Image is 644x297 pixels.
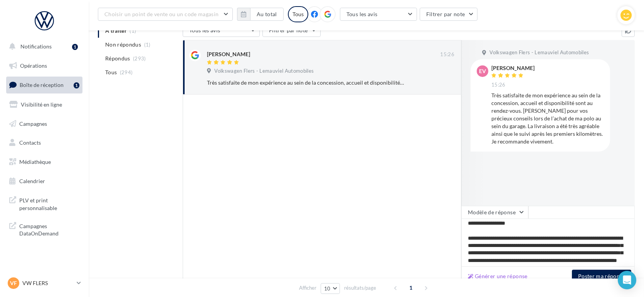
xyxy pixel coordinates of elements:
span: Médiathèque [19,159,51,165]
button: Tous les avis [340,8,417,21]
button: Au total [237,8,284,21]
button: Tous les avis [183,24,260,37]
span: Non répondus [105,41,141,48]
button: 10 [321,283,340,294]
a: Visibilité en ligne [5,97,84,113]
a: Campagnes [5,116,84,132]
span: 1 [405,282,417,294]
span: Contacts [19,139,41,146]
span: Boîte de réception [20,82,64,88]
span: Volkswagen Flers - Lemauviel Automobiles [489,49,589,56]
span: (1) [144,42,151,48]
div: Open Intercom Messenger [618,271,636,289]
span: EV [479,67,486,75]
button: Au total [250,8,284,21]
a: Calendrier [5,173,84,189]
div: Très satisfaite de mon expérience au sein de la concession, accueil et disponibilité sont au rend... [207,79,404,87]
div: 1 [74,82,79,88]
a: Campagnes DataOnDemand [5,218,84,240]
span: Tous [105,68,117,76]
span: Visibilité en ligne [21,101,62,108]
a: Contacts [5,135,84,151]
button: Poster ma réponse [572,270,631,283]
a: Médiathèque [5,154,84,170]
p: VW FLERS [22,279,74,287]
span: Répondus [105,55,130,62]
span: VF [10,279,17,287]
a: Opérations [5,58,84,74]
span: Notifications [20,43,52,50]
a: VF VW FLERS [6,276,82,290]
button: Choisir un point de vente ou un code magasin [98,8,233,21]
span: PLV et print personnalisable [19,195,79,212]
span: Calendrier [19,178,45,184]
a: Boîte de réception1 [5,77,84,93]
button: Générer une réponse [465,272,531,281]
span: (294) [120,69,133,75]
div: Tous [288,6,308,22]
div: [PERSON_NAME] [491,65,535,71]
span: Choisir un point de vente ou un code magasin [104,11,219,17]
div: [PERSON_NAME] [207,50,250,58]
span: Afficher [299,284,316,292]
span: Tous les avis [346,11,378,17]
button: Filtrer par note [420,8,478,21]
a: PLV et print personnalisable [5,192,84,215]
span: 15:26 [491,82,506,88]
div: Très satisfaite de mon expérience au sein de la concession, accueil et disponibilité sont au rend... [491,92,604,145]
button: Notifications 1 [5,38,81,55]
span: 15:26 [440,51,454,58]
span: Campagnes [19,120,47,127]
span: Campagnes DataOnDemand [19,221,79,237]
span: 10 [324,285,331,292]
button: Filtrer par note [262,24,321,37]
div: 1 [72,44,78,50]
button: Modèle de réponse [461,206,528,219]
span: résultats/page [344,284,376,292]
span: Volkswagen Flers - Lemauviel Automobiles [214,68,314,75]
span: Opérations [20,62,47,69]
span: (293) [133,55,146,62]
